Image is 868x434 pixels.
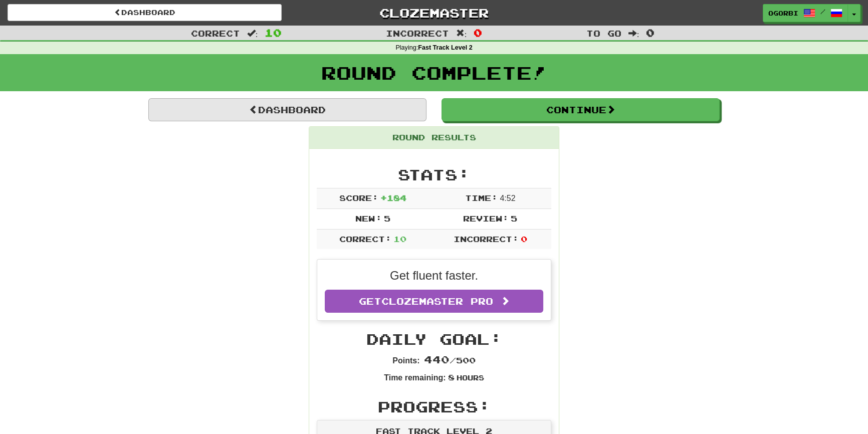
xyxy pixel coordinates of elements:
[500,194,515,202] span: 4 : 52
[453,234,518,244] span: Incorrect:
[646,27,655,39] span: 0
[317,398,551,415] h2: Progress:
[763,4,848,22] a: Ogorbi /
[4,63,864,83] h1: Round Complete!
[325,290,543,313] a: GetClozemaster Pro
[456,29,467,38] span: :
[355,213,381,223] span: New:
[265,27,282,39] span: 10
[317,166,551,183] h2: Stats:
[586,28,621,38] span: To go
[386,28,449,38] span: Incorrect
[381,296,493,307] span: Clozemaster Pro
[465,193,498,202] span: Time:
[384,213,390,223] span: 5
[384,373,446,382] strong: Time remaining:
[628,29,639,38] span: :
[418,44,473,51] strong: Fast Track Level 2
[521,234,527,244] span: 0
[247,29,258,38] span: :
[297,4,571,22] a: Clozemaster
[309,127,559,149] div: Round Results
[442,98,720,121] button: Continue
[392,356,419,365] strong: Points:
[511,213,517,223] span: 5
[148,98,426,121] a: Dashboard
[768,9,798,18] span: Ogorbi
[424,353,450,365] span: 440
[457,373,484,382] small: Hours
[191,28,240,38] span: Correct
[8,4,282,21] a: Dashboard
[820,8,825,15] span: /
[325,267,543,284] p: Get fluent faster.
[474,27,482,39] span: 0
[393,234,406,244] span: 10
[317,331,551,347] h2: Daily Goal:
[339,193,378,202] span: Score:
[424,355,476,365] span: / 500
[463,213,509,223] span: Review:
[339,234,391,244] span: Correct:
[448,372,454,382] span: 8
[380,193,406,202] span: + 184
